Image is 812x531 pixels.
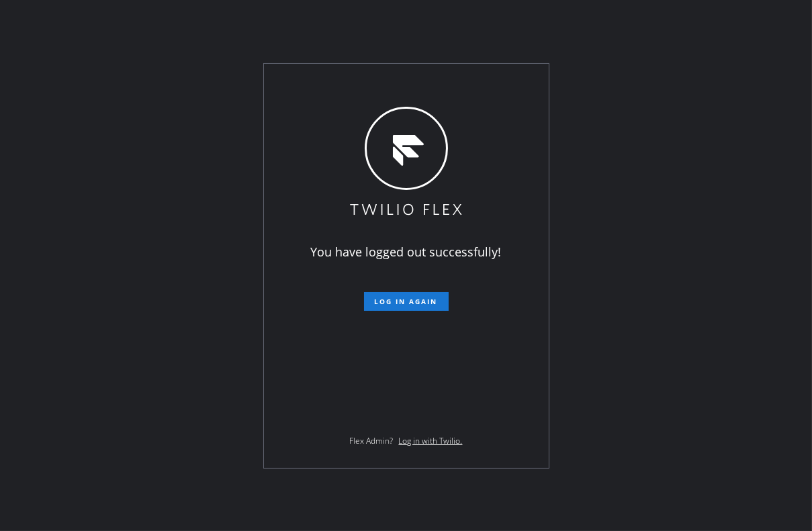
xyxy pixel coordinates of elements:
[350,435,394,446] span: Flex Admin?
[399,435,463,446] a: Log in with Twilio.
[311,244,502,260] span: You have logged out successfully!
[375,297,438,306] span: Log in again
[364,292,449,311] button: Log in again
